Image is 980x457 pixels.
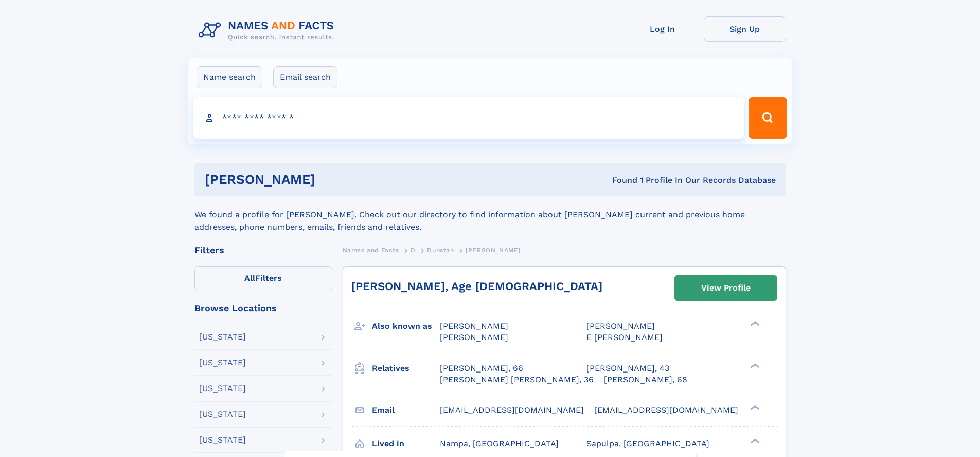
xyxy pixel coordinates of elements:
div: [US_STATE] [199,359,246,367]
div: We found a profile for [PERSON_NAME]. Check out our directory to find information about [PERSON_N... [194,196,786,233]
div: [US_STATE] [199,436,246,444]
span: [PERSON_NAME] [466,247,521,254]
span: E [PERSON_NAME] [586,332,663,342]
h3: Also known as [372,317,440,335]
a: Sign Up [704,16,786,42]
img: Logo Names and Facts [194,16,343,44]
div: Browse Locations [194,303,332,313]
span: [PERSON_NAME] [440,332,508,342]
a: Names and Facts [343,244,399,257]
div: ❯ [748,362,760,369]
div: [US_STATE] [199,333,246,341]
label: Email search [273,66,337,88]
div: [US_STATE] [199,384,246,393]
div: Filters [194,246,332,255]
a: [PERSON_NAME], 43 [586,363,669,374]
h3: Lived in [372,435,440,452]
span: D [411,247,416,254]
a: D [411,244,416,257]
a: [PERSON_NAME], 68 [604,374,687,385]
a: Dunstan [427,244,454,257]
a: [PERSON_NAME], Age [DEMOGRAPHIC_DATA] [351,280,602,293]
h3: Relatives [372,360,440,377]
a: View Profile [675,276,777,300]
a: [PERSON_NAME], 66 [440,363,523,374]
span: [PERSON_NAME] [440,321,508,331]
h3: Email [372,401,440,419]
span: Nampa, [GEOGRAPHIC_DATA] [440,438,559,448]
div: [US_STATE] [199,410,246,418]
div: ❯ [748,320,760,327]
a: Log In [621,16,704,42]
input: search input [193,97,744,139]
label: Name search [197,66,262,88]
div: ❯ [748,437,760,444]
h1: [PERSON_NAME] [205,173,464,186]
span: [PERSON_NAME] [586,321,655,331]
div: Found 1 Profile In Our Records Database [464,175,776,186]
button: Search Button [749,97,787,139]
a: [PERSON_NAME] [PERSON_NAME], 36 [440,374,594,385]
span: Sapulpa, [GEOGRAPHIC_DATA] [586,438,709,448]
div: View Profile [701,276,751,300]
span: Dunstan [427,247,454,254]
span: [EMAIL_ADDRESS][DOMAIN_NAME] [594,405,738,415]
div: ❯ [748,404,760,411]
span: All [244,273,255,283]
span: [EMAIL_ADDRESS][DOMAIN_NAME] [440,405,584,415]
label: Filters [194,266,332,291]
